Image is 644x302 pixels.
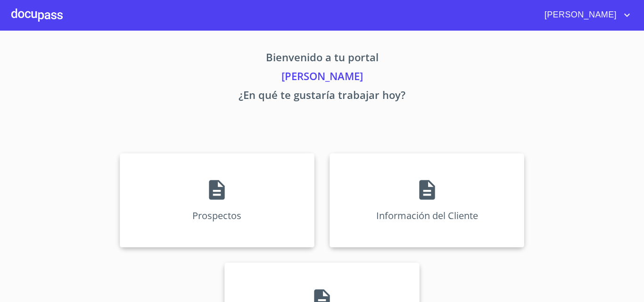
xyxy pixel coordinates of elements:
[32,68,612,87] p: [PERSON_NAME]
[32,49,612,68] p: Bienvenido a tu portal
[537,8,633,23] button: account of current user
[32,87,612,106] p: ¿En qué te gustaría trabajar hoy?
[537,8,621,23] span: [PERSON_NAME]
[376,209,478,222] p: Información del Cliente
[192,209,241,222] p: Prospectos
